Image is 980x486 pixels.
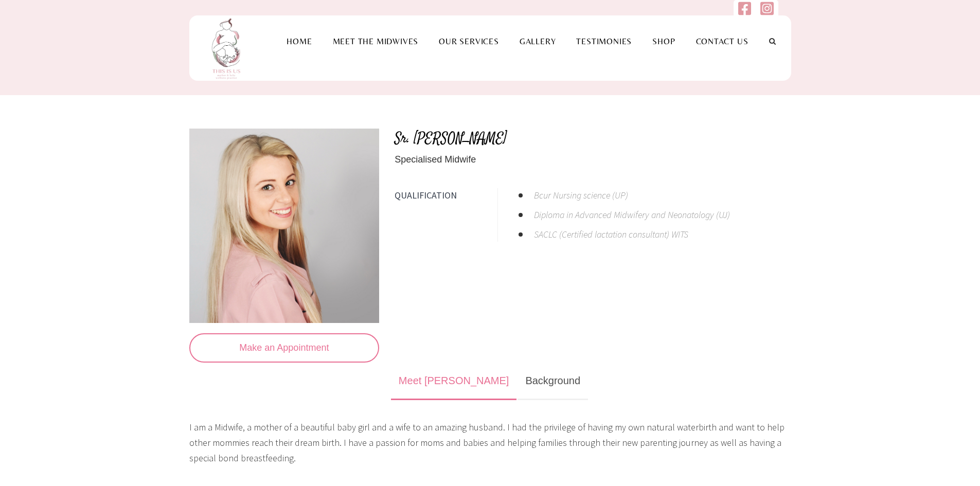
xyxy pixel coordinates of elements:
a: Gallery [509,37,566,46]
a: Background [518,363,588,400]
img: facebook-square.svg [738,1,751,16]
a: Testimonies [566,37,642,46]
a: Meet [PERSON_NAME] [391,363,517,400]
li: Diploma in Advanced Midwifery and Neonatology (UJ) [519,208,786,227]
a: Make an Appointment [189,333,380,363]
li: Bcur Nursing science (UP) [519,188,786,208]
a: Shop [642,37,685,46]
img: instagram-square.svg [760,1,773,16]
img: Midwife Nisanne [189,129,380,323]
a: Contact Us [686,37,759,46]
a: Follow us on Instagram [760,7,773,19]
span: QUALIFICATION [395,188,497,203]
a: Our Services [429,37,509,46]
li: SACLC (Certified lactation consultant) WITS [519,227,786,242]
a: Sr. [PERSON_NAME] [395,129,507,149]
p: I am a Midwife, a mother of a beautiful baby girl and a wife to an amazing husband. I had the pri... [189,420,791,466]
a: Home [276,37,322,46]
img: This is us practice [205,15,251,81]
a: Meet the Midwives [323,37,429,46]
h5: Specialised Midwife [395,154,791,165]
